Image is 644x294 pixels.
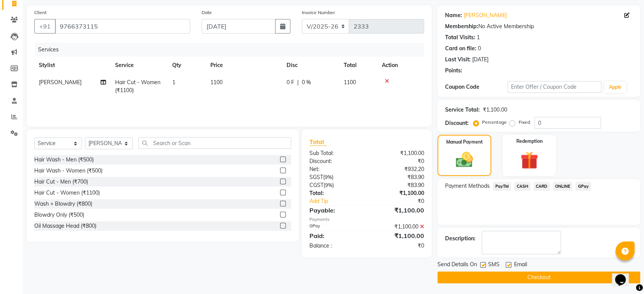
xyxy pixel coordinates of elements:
span: 9% [325,174,332,180]
input: Search by Name/Mobile/Email/Code [55,19,190,34]
div: Services [35,43,430,57]
div: Membership: [445,22,478,30]
div: Payments [309,216,424,223]
div: Service Total: [445,106,480,114]
span: GPay [575,182,591,191]
div: ₹0 [377,197,430,205]
button: +91 [34,19,56,34]
div: Hair Wash - Men (₹500) [34,156,94,164]
div: Discount: [445,119,469,127]
div: 0 [478,45,481,53]
div: ₹1,100.00 [367,189,430,197]
span: 0 F [287,78,294,86]
span: [PERSON_NAME] [39,79,82,86]
th: Price [206,57,282,74]
span: 1100 [210,79,223,86]
button: Checkout [437,272,640,283]
span: 1 [172,79,175,86]
th: Service [111,57,168,74]
label: Manual Payment [446,139,483,145]
div: ₹83.90 [367,181,430,189]
input: Search or Scan [138,137,291,149]
div: Blowdry Only (₹500) [34,211,84,219]
img: _cash.svg [450,150,478,169]
span: Email [514,260,527,270]
img: _gift.svg [515,149,543,171]
div: No Active Membership [445,22,633,30]
div: ₹1,100.00 [367,231,430,240]
span: PayTM [493,182,511,191]
span: SGST [309,174,323,181]
iframe: chat widget [612,264,636,286]
div: ₹1,100.00 [367,149,430,157]
div: Card on file: [445,45,476,53]
div: Balance : [304,242,367,250]
th: Action [377,57,424,74]
div: ( ) [304,181,367,189]
span: Send Details On [437,260,477,270]
label: Percentage [482,119,506,126]
label: Invoice Number [302,9,335,16]
div: ₹932.20 [367,165,430,173]
span: SMS [488,260,500,270]
div: Sub Total: [304,149,367,157]
div: ₹0 [367,242,430,250]
div: ₹1,100.00 [483,106,507,114]
span: CASH [514,182,530,191]
label: Fixed [518,119,530,126]
label: Redemption [516,138,542,145]
div: Paid: [304,231,367,240]
span: Payment Methods [445,182,490,190]
span: CGST [309,182,324,189]
span: Hair Cut - Women (₹1100) [115,79,160,94]
span: ONLINE [553,182,573,191]
div: Description: [445,235,476,243]
span: 9% [325,182,332,188]
div: ( ) [304,173,367,181]
div: Hair Cut - Men (₹700) [34,178,88,186]
div: Net: [304,165,367,173]
th: Total [339,57,377,74]
label: Date [202,9,212,16]
th: Stylist [34,57,111,74]
a: [PERSON_NAME] [464,11,506,19]
span: | [297,78,299,86]
div: [DATE] [472,56,489,64]
div: Discount: [304,157,367,165]
div: Points: [445,67,462,75]
div: ₹1,100.00 [367,206,430,215]
div: Wash + Blowdry (₹800) [34,200,92,208]
button: Apply [604,81,626,93]
div: 1 [477,34,480,42]
th: Qty [168,57,206,74]
div: Name: [445,11,462,19]
div: Hair Wash - Women (₹500) [34,167,103,175]
span: 1100 [344,79,356,86]
div: Payable: [304,206,367,215]
div: ₹1,100.00 [367,223,430,231]
div: Total Visits: [445,34,475,42]
div: Coupon Code [445,83,508,91]
div: ₹0 [367,157,430,165]
div: Oil Massage Head (₹800) [34,222,96,230]
input: Enter Offer / Coupon Code [508,81,601,93]
div: GPay [304,223,367,231]
div: Hair Cut - Women (₹1100) [34,189,100,197]
label: Client [34,9,46,16]
span: Total [309,138,327,146]
th: Disc [282,57,339,74]
span: CARD [533,182,550,191]
a: Add Tip [304,197,377,205]
span: 0 % [302,78,311,86]
div: Last Visit: [445,56,471,64]
div: Total: [304,189,367,197]
div: ₹83.90 [367,173,430,181]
